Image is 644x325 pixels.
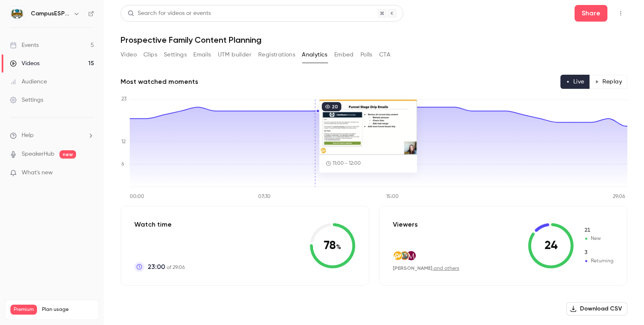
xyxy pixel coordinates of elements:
[400,251,409,260] img: salisbury.edu
[121,97,126,102] tspan: 23
[590,75,627,89] button: Replay
[393,220,418,230] p: Viewers
[10,78,47,86] div: Audience
[164,48,187,61] button: Settings
[560,75,590,89] button: Live
[84,169,94,177] iframe: Noticeable Trigger
[148,262,185,272] p: of 29:06
[258,48,295,61] button: Registrations
[393,265,459,272] div: ,
[59,150,76,159] span: new
[22,150,54,159] a: SpeakerHub
[302,48,328,61] button: Analytics
[613,194,625,199] tspan: 29:06
[148,262,165,272] span: 23:00
[31,10,70,18] h6: CampusESP Academy
[128,9,211,18] div: Search for videos or events
[121,48,137,61] button: Video
[193,48,211,61] button: Emails
[584,235,614,242] span: New
[334,48,354,61] button: Embed
[42,306,94,313] span: Plan usage
[584,227,614,234] span: New
[379,48,390,61] button: CTA
[121,162,124,167] tspan: 6
[258,194,271,199] tspan: 07:30
[10,96,43,104] div: Settings
[386,194,399,199] tspan: 15:00
[614,7,627,20] button: Top Bar Actions
[10,59,39,68] div: Videos
[360,48,373,61] button: Polls
[10,41,39,49] div: Events
[10,7,24,20] img: CampusESP Academy
[407,251,416,260] img: meredith.edu
[10,305,37,315] span: Premium
[143,48,157,61] button: Clips
[130,194,144,199] tspan: 00:00
[121,139,126,144] tspan: 12
[575,5,607,22] button: Share
[393,265,432,271] span: [PERSON_NAME]
[584,257,614,265] span: Returning
[121,35,627,45] h1: Prospective Family Content Planning
[22,131,34,140] span: Help
[121,77,198,87] h2: Most watched moments
[10,131,94,140] li: help-dropdown-opener
[134,220,185,230] p: Watch time
[434,266,459,271] a: and others
[22,169,53,177] span: What's new
[584,249,614,257] span: Returning
[218,48,252,61] button: UTM builder
[566,302,627,315] button: Download CSV
[393,251,402,260] img: campusesp.com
